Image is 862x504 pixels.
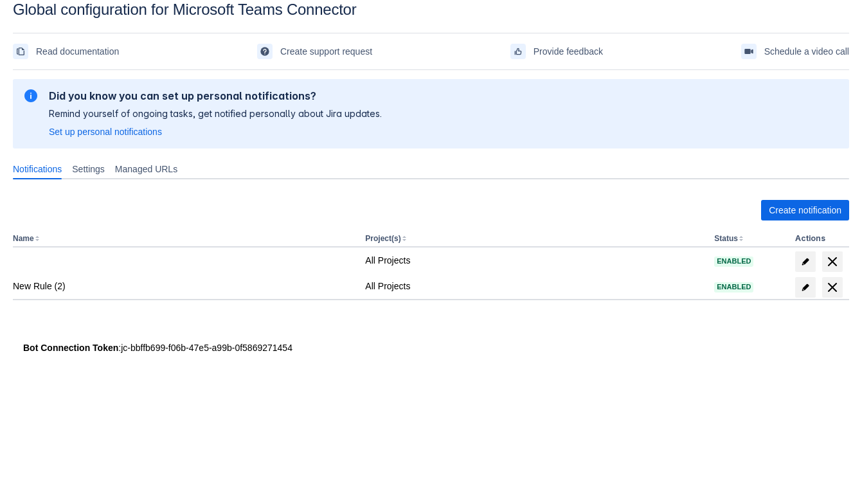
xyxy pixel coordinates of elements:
a: Create support request [257,41,372,62]
span: Create notification [769,200,841,221]
span: edit [800,282,811,292]
th: Actions [790,231,849,248]
span: delete [825,254,840,269]
button: Create notification [761,200,849,221]
div: Global configuration for Microsoft Teams Connector [13,1,849,19]
a: Provide feedback [510,41,603,62]
div: All Projects [365,280,704,292]
button: Name [13,234,34,243]
span: delete [825,280,840,295]
span: feedback [513,46,523,57]
span: Read documentation [36,41,119,62]
span: Create support request [280,41,372,62]
span: edit [800,256,811,267]
div: : jc-bbffb699-f06b-47e5-a99b-0f5869271454 [23,341,839,354]
a: Read documentation [13,41,119,62]
button: Status [714,234,738,243]
span: Enabled [714,258,753,265]
div: All Projects [365,254,704,267]
span: Schedule a video call [764,41,849,62]
span: Notifications [13,163,62,175]
button: Project(s) [365,234,400,243]
strong: Bot Connection Token [23,343,118,353]
div: New Rule (2) [13,280,355,292]
a: Schedule a video call [741,41,849,62]
span: Managed URLs [115,163,177,175]
span: documentation [15,46,26,57]
a: Set up personal notifications [49,125,162,138]
span: Provide feedback [534,41,603,62]
span: videoCall [744,46,754,57]
span: Enabled [714,283,753,291]
span: support [260,46,270,57]
p: Remind yourself of ongoing tasks, get notified personally about Jira updates. [49,107,382,120]
span: information [23,88,39,104]
h2: Did you know you can set up personal notifications? [49,89,382,102]
span: Settings [72,163,105,175]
